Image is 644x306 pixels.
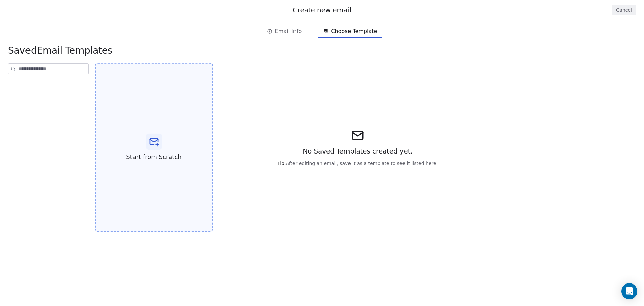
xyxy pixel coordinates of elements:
[277,160,438,167] span: After editing an email, save it as a template to see it listed here.
[303,146,413,156] span: No Saved Templates created yet.
[8,45,112,57] span: Email Templates
[331,27,377,35] span: Choose Template
[126,152,181,161] span: Start from Scratch
[275,27,302,35] span: Email Info
[8,45,37,56] span: saved
[277,161,286,166] span: Tip:
[612,5,636,15] button: Cancel
[8,5,636,15] div: Create new email
[621,283,637,299] div: Open Intercom Messenger
[262,25,383,38] div: email creation steps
